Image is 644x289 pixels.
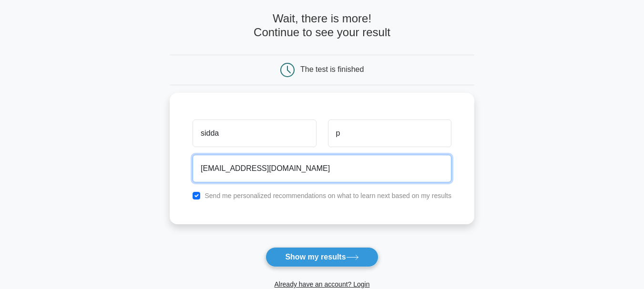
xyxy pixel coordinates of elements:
h4: Wait, there is more! Continue to see your result [170,12,474,40]
label: Send me personalized recommendations on what to learn next based on my results [204,192,451,199]
button: Show my results [266,247,378,267]
div: The test is finished [300,65,364,73]
input: Email [193,155,451,182]
a: Already have an account? Login [274,280,369,288]
input: Last name [328,120,451,147]
input: First name [193,120,316,147]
